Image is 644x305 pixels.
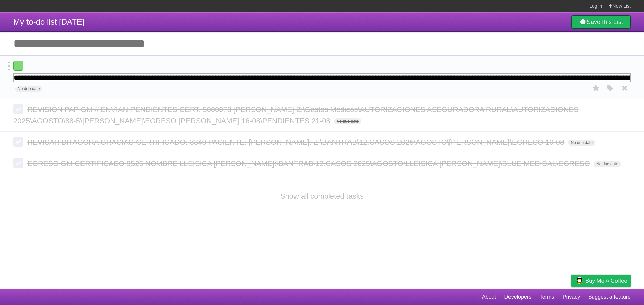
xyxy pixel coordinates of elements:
span: No due date [594,161,621,167]
a: Privacy [562,291,580,303]
label: Done [13,104,23,114]
a: Terms [540,291,554,303]
span: REVISAR BITACORA GRACIAS CERTIFICADO: 3340 PACIENTE: [PERSON_NAME]: Z:\BANTRAB\12.CASOS 2025\AGOS... [27,138,566,146]
span: No due date [334,118,361,124]
a: SaveThis List [571,15,631,29]
span: My to-do list [DATE] [13,17,85,26]
label: Done [13,137,23,147]
span: Buy me a coffee [585,275,627,287]
a: Show all completed tasks [280,192,364,200]
span: EGRESO GM CERTIFICADO 9526 NOMBRE LLEISICA [PERSON_NAME]:\BANTRAB\12.CASOS 2025\AGOSTO\LLEISICA [... [27,159,592,168]
label: Done [13,158,23,168]
span: No due date [15,86,42,92]
label: Done [13,61,23,71]
a: Suggest a feature [588,291,631,303]
span: REVISIÓN PAP GM // ENVIAN PENDIENTES CERT. 5000078 [PERSON_NAME] Z:\Gastos Medicos\AUTORIZACIONES... [13,105,579,125]
a: About [482,291,496,303]
b: This List [600,19,623,25]
span: No due date [568,140,595,146]
img: Buy me a coffee [575,275,584,286]
a: Developers [504,291,531,303]
label: Star task [590,83,602,94]
a: Buy me a coffee [571,275,631,287]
